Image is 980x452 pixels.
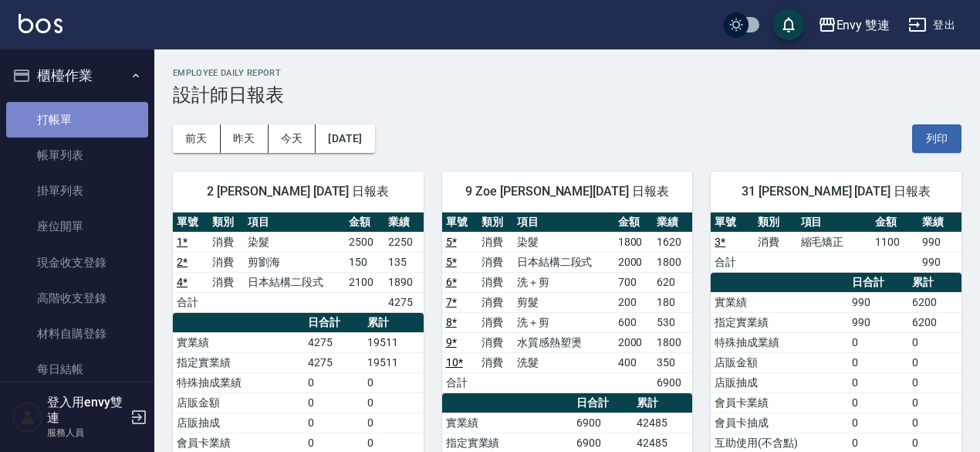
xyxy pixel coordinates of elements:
td: 0 [908,372,961,393]
td: 0 [908,332,961,352]
td: 消費 [478,232,513,252]
td: 620 [653,272,692,292]
td: 2100 [345,272,384,292]
td: 6900 [573,413,632,433]
td: 消費 [478,292,513,312]
span: 9 Zoe [PERSON_NAME][DATE] 日報表 [461,184,674,199]
td: 剪劉海 [244,252,345,272]
td: 日本結構二段式 [244,272,345,292]
td: 店販金額 [711,352,847,372]
th: 類別 [754,212,797,233]
td: 日本結構二段式 [513,252,614,272]
td: 2000 [614,252,654,272]
button: save [773,9,804,40]
td: 0 [304,413,363,433]
td: 0 [363,413,424,433]
span: 31 [PERSON_NAME] [DATE] 日報表 [729,184,943,199]
td: 4275 [304,352,363,372]
td: 水質感熱塑燙 [513,332,614,352]
p: 服務人員 [47,426,126,440]
td: 0 [908,352,961,372]
td: 消費 [208,272,244,292]
td: 6900 [653,372,692,393]
td: 實業績 [442,413,573,433]
td: 染髮 [244,232,345,252]
td: 2250 [384,232,424,252]
td: 特殊抽成業績 [711,332,847,352]
td: 會員卡業績 [711,393,847,413]
td: 2500 [345,232,384,252]
td: 0 [908,393,961,413]
h3: 設計師日報表 [173,84,961,106]
a: 掛單列表 [6,173,148,209]
td: 0 [908,413,961,433]
td: 150 [345,252,384,272]
th: 金額 [345,212,384,233]
button: 列印 [912,124,961,153]
td: 990 [848,292,908,312]
td: 會員卡抽成 [711,413,847,433]
th: 業績 [918,212,961,233]
td: 消費 [208,232,244,252]
th: 累計 [363,313,424,333]
td: 0 [848,372,908,393]
td: 染髮 [513,232,614,252]
a: 帳單列表 [6,138,148,173]
td: 350 [653,352,692,372]
td: 700 [614,272,654,292]
td: 1800 [614,232,654,252]
td: 6200 [908,292,961,312]
td: 0 [848,413,908,433]
button: 前天 [173,124,221,153]
button: 昨天 [221,124,269,153]
td: 洗＋剪 [513,312,614,332]
td: 0 [848,332,908,352]
th: 單號 [442,212,478,233]
td: 990 [848,312,908,332]
td: 合計 [173,292,208,312]
h2: Employee Daily Report [173,68,961,78]
th: 日合計 [304,313,363,333]
td: 1800 [653,332,692,352]
td: 4275 [384,292,424,312]
td: 1100 [871,232,918,252]
th: 類別 [208,212,244,233]
td: 洗髮 [513,352,614,372]
button: 今天 [269,124,316,153]
button: 櫃檯作業 [6,56,148,96]
td: 消費 [478,312,513,332]
td: 剪髮 [513,292,614,312]
th: 項目 [513,212,614,233]
td: 指定實業績 [173,352,304,372]
table: a dense table [442,212,693,393]
td: 合計 [711,252,754,272]
h5: 登入用envy雙連 [47,395,126,426]
td: 600 [614,312,654,332]
a: 現金收支登錄 [6,245,148,280]
td: 6200 [908,312,961,332]
th: 金額 [614,212,654,233]
img: Logo [19,14,63,33]
td: 0 [363,393,424,413]
img: Person [12,402,43,433]
a: 每日結帳 [6,352,148,387]
th: 累計 [633,393,693,413]
td: 4275 [304,332,363,352]
td: 實業績 [173,332,304,352]
td: 洗＋剪 [513,272,614,292]
th: 類別 [478,212,513,233]
td: 1890 [384,272,424,292]
th: 項目 [797,212,872,233]
td: 實業績 [711,292,847,312]
td: 消費 [478,272,513,292]
th: 項目 [244,212,345,233]
a: 座位開單 [6,209,148,244]
td: 42485 [633,413,693,433]
td: 990 [918,232,961,252]
table: a dense table [173,212,424,313]
button: 登出 [902,11,961,39]
span: 2 [PERSON_NAME] [DATE] 日報表 [191,184,405,199]
td: 530 [653,312,692,332]
td: 0 [848,393,908,413]
td: 180 [653,292,692,312]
